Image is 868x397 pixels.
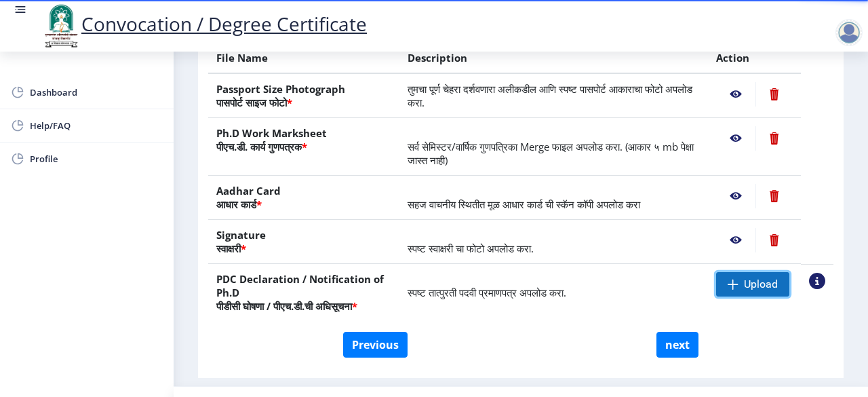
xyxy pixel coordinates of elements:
span: Help/FAQ [30,117,163,134]
span: सर्व सेमिस्टर/वार्षिक गुणपत्रिका Merge फाइल अपलोड करा. (आकार ५ mb पेक्षा जास्त नाही) [408,140,694,167]
span: स्पष्ट तात्पुरती पदवी प्रमाणपत्र अपलोड करा. [408,286,566,299]
th: Action [708,43,801,74]
td: तुमचा पूर्ण चेहरा दर्शवणारा अलीकडील आणि स्पष्ट पासपोर्ट आकाराचा फोटो अपलोड करा. [399,73,708,118]
button: Previous [343,332,408,358]
nb-action: Delete File [755,126,793,151]
th: PDC Declaration / Notification of Ph.D पीडीसी घोषणा / पीएच.डी.ची अधिसूचना [208,264,399,322]
th: Passport Size Photograph पासपोर्ट साइज फोटो [208,73,399,118]
span: स्पष्ट स्वाक्षरी चा फोटो अपलोड करा. [408,242,534,255]
a: Convocation / Degree Certificate [41,11,367,37]
span: सहज वाचनीय स्थितीत मूळ आधार कार्ड ची स्कॅन कॉपी अपलोड करा [408,197,640,211]
nb-action: View File [716,126,755,151]
img: logo [41,3,81,49]
nb-action: Delete File [755,82,793,107]
span: Upload [744,278,778,291]
nb-action: View File [716,228,755,252]
th: Ph.D Work Marksheet पीएच.डी. कार्य गुणपत्रक [208,118,399,176]
span: Dashboard [30,84,163,100]
button: next [656,332,698,358]
nb-action: Delete File [755,184,793,208]
th: Signature स्वाक्षरी [208,220,399,264]
nb-action: View File [716,184,755,208]
span: Profile [30,151,163,167]
nb-action: Delete File [755,228,793,252]
th: Description [399,43,708,74]
nb-action: View Sample PDC [809,273,825,289]
nb-action: View File [716,82,755,107]
th: File Name [208,43,399,74]
th: Aadhar Card आधार कार्ड [208,176,399,220]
